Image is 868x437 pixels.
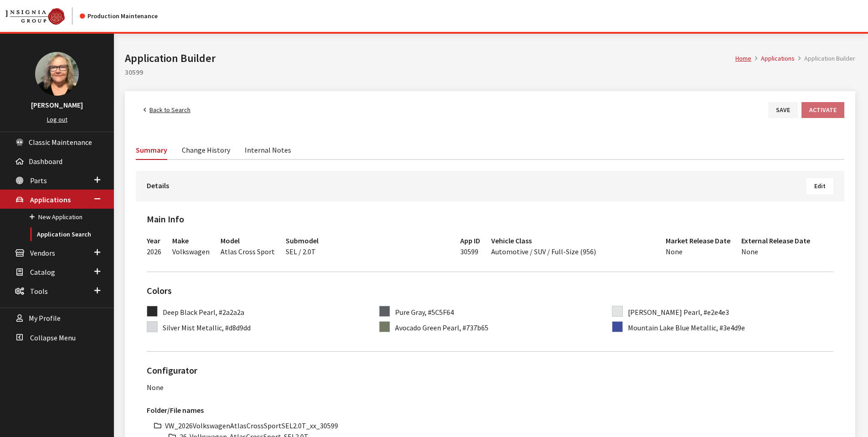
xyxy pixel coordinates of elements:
[147,247,161,256] span: 2026
[147,235,161,246] h3: Year
[768,102,798,118] button: Save
[30,333,76,342] span: Collapse Menu
[29,314,61,323] span: My Profile
[125,50,735,67] h1: Application Builder
[741,235,810,246] h3: External Release Date
[147,178,833,194] h3: Details
[30,195,71,204] span: Applications
[428,308,454,317] span: #5C5F64
[628,323,718,332] span: Mountain Lake Blue Metallic,
[221,235,275,246] h3: Model
[147,212,833,226] h2: Main Info
[806,178,833,194] button: Edit Details
[225,323,251,332] span: #d8d9dd
[795,54,855,63] li: Application Builder
[163,308,217,317] span: Deep Black Pearl,
[30,248,55,257] span: Vendors
[172,247,210,256] span: Volkswagen
[814,182,826,190] span: Edit
[719,323,745,332] span: #3e4d9e
[136,102,198,118] a: Back to Search
[462,323,488,332] span: #737b65
[147,284,833,298] h2: Colors
[491,247,596,256] span: Automotive / SUV / Full-Size (956)
[30,176,47,185] span: Parts
[5,7,80,25] a: Insignia Group logo
[147,382,833,393] div: None
[47,115,67,123] a: Log out
[219,308,244,317] span: #2a2a2a
[5,8,65,25] img: Catalog Maintenance
[9,99,105,110] h3: [PERSON_NAME]
[735,54,751,62] a: Home
[165,420,833,431] li: VW_2026VolkswagenAtlasCrossSportSEL2.0T_xx_30599
[136,140,167,160] a: Summary
[395,308,426,317] span: Pure Gray,
[704,308,729,317] span: #e2e4e3
[221,247,275,256] span: Atlas Cross Sport
[35,52,79,96] img: Susan Dakes
[666,247,683,256] span: None
[182,140,230,159] a: Change History
[741,247,758,256] span: None
[147,364,833,377] h2: Configurator
[491,235,655,246] h3: Vehicle Class
[460,235,480,246] h3: App ID
[172,235,210,246] h3: Make
[460,247,478,256] span: 30599
[163,323,224,332] span: Silver Mist Metallic,
[666,235,730,246] h3: Market Release Date
[147,405,833,416] h3: Folder/File names
[30,287,48,296] span: Tools
[80,11,158,21] div: Production Maintenance
[395,323,461,332] span: Avocado Green Pearl,
[30,267,55,277] span: Catalog
[628,308,702,317] span: [PERSON_NAME] Pearl,
[125,67,855,77] h2: 30599
[286,235,449,246] h3: Submodel
[751,54,795,63] li: Applications
[29,157,62,166] span: Dashboard
[286,247,316,256] span: SEL / 2.0T
[245,140,291,159] a: Internal Notes
[29,138,92,147] span: Classic Maintenance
